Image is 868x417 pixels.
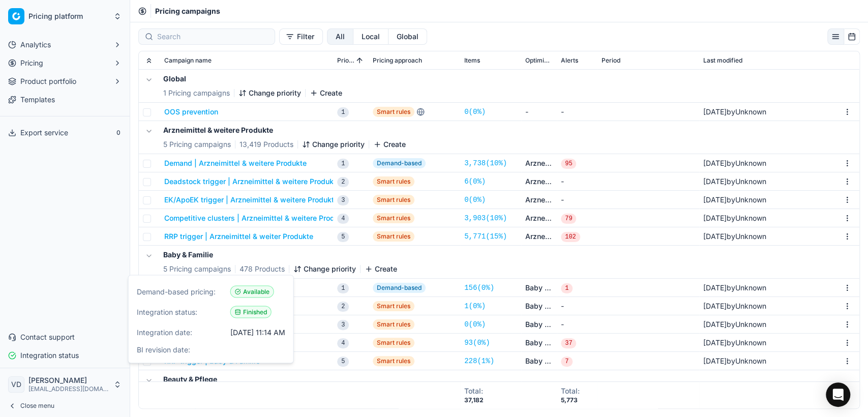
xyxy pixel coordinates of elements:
[703,320,727,329] span: [DATE]
[365,264,397,274] button: Create
[310,88,342,98] button: Create
[703,283,727,292] span: [DATE]
[4,347,126,364] button: Integration status
[20,40,51,50] span: Analytics
[4,399,126,413] button: Close menu
[373,176,414,187] span: Smart rules
[525,176,553,187] a: Arzneimittel & weitere Produkte
[230,306,272,318] span: Finished
[703,232,727,241] span: [DATE]
[703,338,727,347] span: [DATE]
[464,396,484,404] div: 37,182
[337,338,349,348] span: 4
[525,195,553,205] a: Arzneimittel & weitere Produkte
[561,338,576,348] span: 37
[20,350,79,361] span: Integration status
[561,396,580,404] div: 5,773
[703,176,766,187] div: by Unknown
[561,283,573,293] span: 1
[373,338,414,348] span: Smart rules
[238,88,301,98] button: Change priority
[464,213,507,223] a: 3,903(10%)
[703,56,742,65] span: Last modified
[703,302,727,310] span: [DATE]
[373,231,414,242] span: Smart rules
[337,107,349,117] span: 1
[561,214,576,224] span: 79
[561,386,580,396] div: Total :
[557,172,597,191] td: -
[240,264,285,274] span: 478 Products
[20,95,55,105] span: Templates
[337,177,349,187] span: 2
[703,195,727,204] span: [DATE]
[464,386,484,396] div: Total :
[557,297,597,315] td: -
[525,338,553,348] a: Baby & Familie
[464,176,486,187] a: 6(0%)
[137,344,226,354] span: BI revision date:
[20,332,75,342] span: Contact support
[464,195,486,205] a: 0(0%)
[525,319,553,330] a: Baby & Familie
[373,283,426,293] span: Demand-based
[164,231,313,242] button: RRP trigger | Arzneimittel & weiter Produkte
[164,195,338,205] button: EK/ApoEK trigger | Arzneimittel & weitere Produkte
[240,139,293,150] span: 13,419 Products
[337,232,349,242] span: 5
[703,177,727,186] span: [DATE]
[293,264,356,274] button: Change priority
[28,385,109,393] span: [EMAIL_ADDRESS][DOMAIN_NAME]
[525,56,553,65] span: Optimization groups
[137,327,226,337] span: Integration date:
[561,159,576,169] span: 95
[557,191,597,209] td: -
[163,74,342,84] h5: Global
[337,195,349,205] span: 3
[164,56,212,65] span: Campaign name
[703,231,766,242] div: by Unknown
[373,213,414,223] span: Smart rules
[337,159,349,169] span: 1
[163,88,230,98] span: 1 Pricing campaigns
[373,319,414,330] span: Smart rules
[373,158,426,168] span: Demand-based
[163,264,231,274] span: 5 Pricing campaigns
[4,55,126,71] button: Pricing
[525,231,553,242] a: Arzneimittel & weitere Produkte
[826,382,850,407] div: Open Intercom Messenger
[20,128,68,138] span: Export service
[602,56,620,65] span: Period
[163,125,406,135] h5: Arzneimittel & weitere Produkte
[525,213,553,223] a: Arzneimittel & weitere Produkte
[464,338,490,348] a: 93(0%)
[703,283,766,293] div: by Unknown
[9,377,24,392] span: VD
[703,195,766,205] div: by Unknown
[337,356,349,367] span: 5
[464,231,507,242] a: 5,771(15%)
[28,12,109,21] span: Pricing platform
[373,301,414,311] span: Smart rules
[703,301,766,311] div: by Unknown
[155,6,220,16] span: Pricing campaigns
[373,56,422,65] span: Pricing approach
[703,356,727,365] span: [DATE]
[703,338,766,348] div: by Unknown
[388,28,427,45] button: global
[464,356,494,366] a: 228(1%)
[703,107,766,117] div: by Unknown
[157,32,268,42] input: Search
[4,329,126,345] button: Contact support
[28,376,109,385] span: [PERSON_NAME]
[703,107,727,116] span: [DATE]
[703,319,766,330] div: by Unknown
[164,158,307,168] button: Demand | Arzneimittel & weitere Produkte
[327,28,353,45] button: all
[337,302,349,312] span: 2
[373,107,414,117] span: Smart rules
[561,356,573,367] span: 7
[561,232,580,242] span: 102
[703,158,766,168] div: by Unknown
[337,283,349,293] span: 1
